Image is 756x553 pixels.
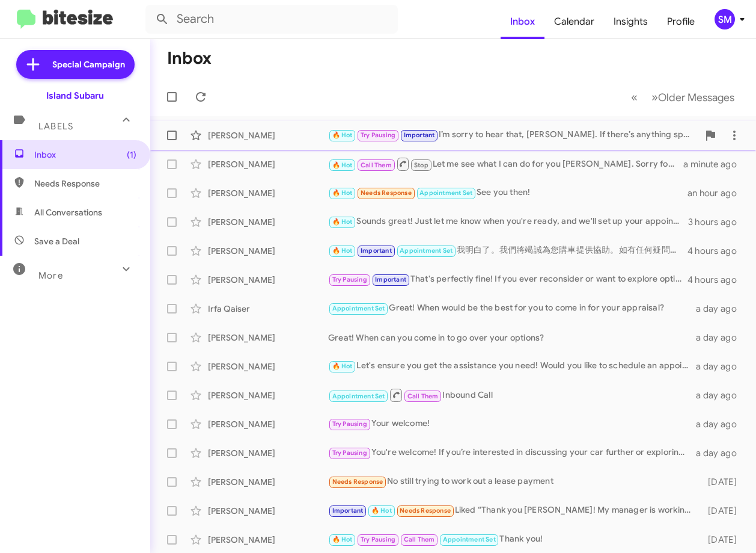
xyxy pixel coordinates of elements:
[400,247,453,255] span: Appointment Set
[208,505,328,517] div: [PERSON_NAME]
[328,388,696,403] div: Inbound Call
[38,270,63,281] span: More
[328,359,696,373] div: Let's ensure you get the assistance you need! Would you like to schedule an appointment to discus...
[407,392,439,400] span: Call Them
[624,85,742,110] nav: Page navigation example
[698,534,746,546] div: [DATE]
[375,276,406,283] span: Important
[698,476,746,488] div: [DATE]
[208,187,328,199] div: [PERSON_NAME]
[696,447,746,459] div: a day ago
[332,420,367,428] span: Try Pausing
[332,362,353,370] span: 🔥 Hot
[332,449,367,457] span: Try Pausing
[328,215,688,229] div: Sounds great! Just let me know when you're ready, and we'll set up your appointment. Looking forw...
[361,536,395,543] span: Try Pausing
[371,507,392,514] span: 🔥 Hot
[683,158,746,170] div: a minute ago
[167,49,212,68] h1: Inbox
[328,475,698,489] div: No still trying to work out a lease payment
[361,247,392,255] span: Important
[208,158,328,170] div: [PERSON_NAME]
[715,9,735,29] div: SM
[332,189,353,197] span: 🔥 Hot
[644,85,742,110] button: Next
[328,417,696,431] div: Your welcome!
[332,161,353,169] span: 🔥 Hot
[332,276,367,283] span: Try Pausing
[332,507,364,514] span: Important
[696,332,746,344] div: a day ago
[34,206,102,218] span: All Conversations
[127,149,136,161] span: (1)
[328,446,696,460] div: You're welcome! If you’re interested in discussing your car further or exploring options, I can h...
[361,161,392,169] span: Call Them
[631,90,638,105] span: «
[328,332,696,344] div: Great! When can you come in to go over your options?
[34,235,79,247] span: Save a Deal
[696,360,746,372] div: a day ago
[208,534,328,546] div: [PERSON_NAME]
[696,303,746,315] div: a day ago
[208,389,328,401] div: [PERSON_NAME]
[704,9,743,29] button: SM
[404,536,435,543] span: Call Them
[328,273,687,286] div: That's perfectly fine! If you ever reconsider or want to explore options in the future, feel free...
[328,533,698,546] div: Thank you!
[443,536,496,543] span: Appointment Set
[696,418,746,430] div: a day ago
[208,216,328,228] div: [PERSON_NAME]
[332,478,383,486] span: Needs Response
[332,247,353,255] span: 🔥 Hot
[208,360,328,372] div: [PERSON_NAME]
[34,149,136,161] span: Inbox
[361,131,395,139] span: Try Pausing
[208,476,328,488] div: [PERSON_NAME]
[657,4,704,39] a: Profile
[400,507,451,514] span: Needs Response
[34,178,136,190] span: Needs Response
[145,5,398,34] input: Search
[332,536,353,543] span: 🔥 Hot
[604,4,657,39] a: Insights
[208,332,328,344] div: [PERSON_NAME]
[332,304,385,312] span: Appointment Set
[328,156,683,171] div: Let me see what I can do for you [PERSON_NAME]. Sorry for the delay!
[208,129,328,141] div: [PERSON_NAME]
[328,128,698,142] div: I’m sorry to hear that, [PERSON_NAME]. If there’s anything specific we can do to earn your busine...
[696,389,746,401] div: a day ago
[419,189,472,197] span: Appointment Set
[404,131,435,139] span: Important
[658,91,734,104] span: Older Messages
[208,245,328,257] div: [PERSON_NAME]
[332,392,385,400] span: Appointment Set
[332,218,353,226] span: 🔥 Hot
[208,303,328,315] div: Irfa Qaiser
[328,186,687,200] div: See you then!
[16,50,135,79] a: Special Campaign
[332,131,353,139] span: 🔥 Hot
[361,189,412,197] span: Needs Response
[687,274,746,286] div: 4 hours ago
[651,90,658,105] span: »
[208,274,328,286] div: [PERSON_NAME]
[38,121,73,132] span: Labels
[624,85,645,110] button: Previous
[687,187,746,199] div: an hour ago
[698,505,746,517] div: [DATE]
[688,216,746,228] div: 3 hours ago
[328,244,687,258] div: 我明白了。我們將竭誠為您購車提供協助。如有任何疑問，請隨時與我們聯繫
[46,90,104,102] div: Island Subaru
[687,245,746,257] div: 4 hours ago
[52,58,125,70] span: Special Campaign
[328,301,696,315] div: Great! When would be the best for you to come in for your appraisal?
[501,4,544,39] a: Inbox
[328,504,698,517] div: Liked “Thank you [PERSON_NAME]! My manager is working on calculating an out the door price right ...
[544,4,604,39] a: Calendar
[414,161,428,169] span: Stop
[208,418,328,430] div: [PERSON_NAME]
